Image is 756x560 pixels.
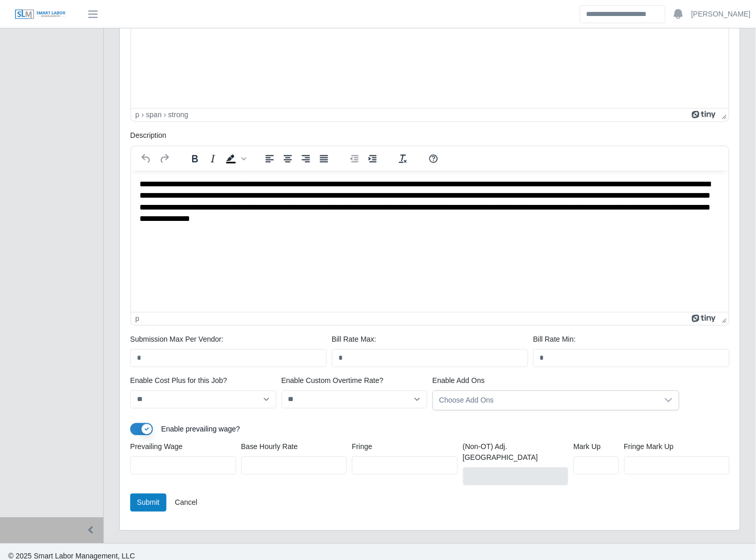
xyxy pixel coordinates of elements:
button: Undo [137,152,155,166]
img: SLM Logo [14,9,66,20]
label: Enable Custom Overtime Rate? [282,376,384,387]
button: Italic [204,152,222,166]
div: Press the Up and Down arrow keys to resize the editor. [718,313,729,325]
button: Help [425,152,442,166]
label: Base Hourly Rate [241,442,298,453]
label: Submission Max Per Vendor: [130,334,224,345]
div: Press the Up and Down arrow keys to resize the editor. [718,109,729,121]
label: Enable Cost Plus for this Job? [130,376,227,387]
label: Prevailing Wage [130,442,182,453]
label: Description [130,131,166,141]
label: (Non-OT) Adj. [GEOGRAPHIC_DATA] [463,442,569,463]
label: Fringe [352,442,373,453]
label: Enable Add Ons [433,376,485,387]
a: Powered by Tiny [692,111,718,119]
button: Clear formatting [394,152,412,166]
label: Fringe Mark Up [624,442,674,453]
button: Justify [315,152,333,166]
button: Align center [279,152,297,166]
a: [PERSON_NAME] [691,9,751,20]
button: Enable prevailing wage? [130,423,153,436]
button: Bold [186,152,204,166]
button: Align left [261,152,279,166]
a: Powered by Tiny [692,315,718,323]
div: Background color Black [222,152,248,166]
div: p [135,315,140,323]
label: Bill Rate Max: [332,334,376,345]
button: Align right [297,152,315,166]
a: Cancel [168,494,204,512]
button: Redo [156,152,173,166]
button: Submit [130,494,166,512]
button: Increase indent [364,152,381,166]
label: Bill Rate Min: [533,334,576,345]
label: Mark Up [574,442,601,453]
iframe: Rich Text Area [131,171,729,312]
input: Search [580,5,666,23]
span: Enable prevailing wage? [161,425,240,434]
div: Choose Add Ons [433,391,658,410]
button: Decrease indent [346,152,363,166]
